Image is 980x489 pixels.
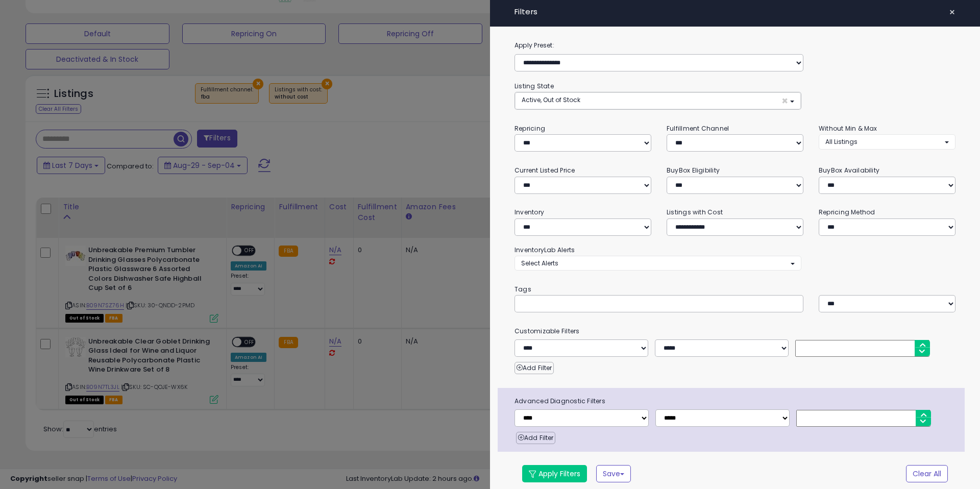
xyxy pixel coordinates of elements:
small: Inventory [514,208,544,216]
small: Fulfillment Channel [667,124,729,133]
span: × [949,5,955,19]
small: Repricing [514,124,545,133]
small: Without Min & Max [819,124,877,133]
button: Apply Filters [522,465,587,482]
small: Tags [507,284,963,295]
span: Active, Out of Stock [522,95,580,104]
span: Advanced Diagnostic Filters [507,396,965,407]
button: All Listings [819,134,955,149]
small: BuyBox Availability [819,166,879,175]
small: BuyBox Eligibility [667,166,720,175]
button: Active, Out of Stock × [515,92,801,109]
span: All Listings [825,137,857,146]
label: Apply Preset: [507,40,963,51]
button: Add Filter [514,362,554,374]
button: Save [596,465,631,482]
button: Add Filter [516,432,555,444]
small: Repricing Method [819,208,875,216]
small: Listings with Cost [667,208,723,216]
span: × [781,95,788,106]
small: InventoryLab Alerts [514,246,575,254]
small: Listing State [514,82,554,90]
small: Customizable Filters [507,326,963,337]
h4: Filters [514,8,955,16]
span: Select Alerts [521,259,558,267]
button: × [945,5,960,19]
button: Clear All [906,465,948,482]
small: Current Listed Price [514,166,575,175]
button: Select Alerts [514,256,801,271]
